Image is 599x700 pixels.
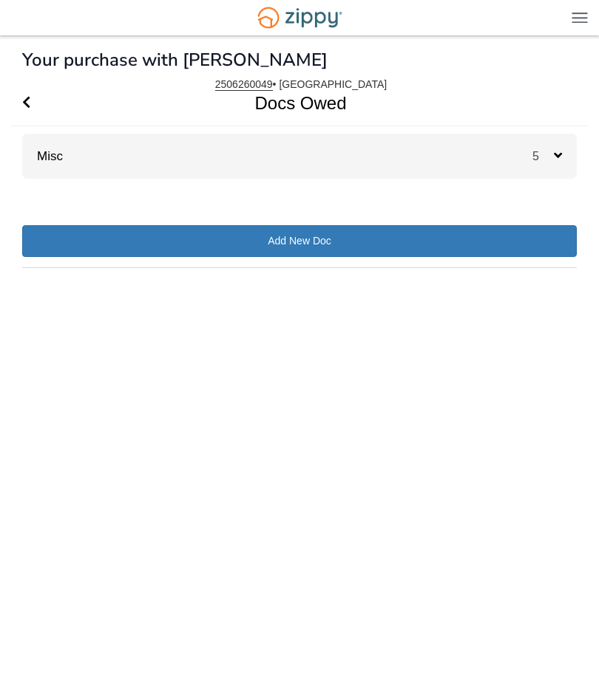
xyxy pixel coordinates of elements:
a: Misc [22,149,63,163]
div: • [GEOGRAPHIC_DATA] [212,78,387,91]
span: 5 [532,150,554,162]
a: Add New Doc [22,225,577,257]
img: Mobile Dropdown Menu [572,12,588,23]
h1: Your purchase with [PERSON_NAME] [22,50,328,69]
h1: Docs Owed [11,80,571,126]
a: Go Back [22,80,30,126]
